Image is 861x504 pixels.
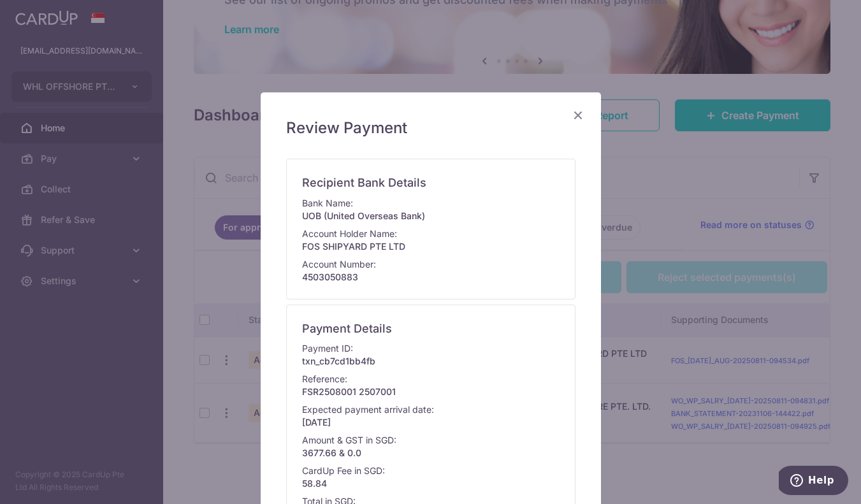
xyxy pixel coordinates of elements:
p: FOS SHIPYARD PTE LTD [302,240,560,253]
p: [DATE] [302,416,560,429]
h6: Payment Details [302,322,560,336]
p: txn_cb7cd1bb4fb [302,355,560,368]
p: 3677.66 & 0.0 [302,447,560,459]
p: Payment ID: [302,342,353,355]
p: FSR2508001 2507001 [302,385,560,398]
p: Expected payment arrival date: [302,403,434,416]
h6: Recipient Bank Details [302,176,560,191]
p: 58.84 [302,477,560,490]
h5: Review Payment [286,118,575,138]
p: CardUp Fee in SGD: [302,464,385,477]
p: Bank Name: [302,197,353,210]
p: Reference: [302,373,347,385]
p: Account Holder Name: [302,227,397,240]
p: Amount & GST in SGD: [302,434,396,447]
p: Account Number: [302,258,376,271]
p: UOB (United Overseas Bank) [302,210,560,222]
iframe: Opens a widget where you can find more information [779,466,848,498]
p: 4503050883 [302,271,560,284]
button: Close [570,108,586,123]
